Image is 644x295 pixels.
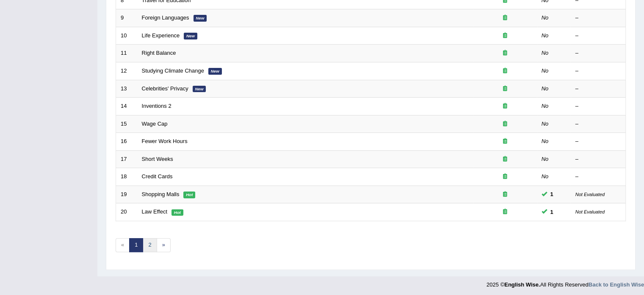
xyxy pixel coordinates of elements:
[547,190,557,199] span: You cannot take this question anymore
[542,103,549,109] em: No
[542,67,549,74] em: No
[116,203,137,221] td: 20
[142,32,180,39] a: Life Experience
[116,150,137,168] td: 17
[575,155,621,163] div: –
[116,115,137,133] td: 15
[116,168,137,186] td: 18
[542,138,549,144] em: No
[478,32,532,40] div: Exam occurring question
[575,102,621,110] div: –
[171,209,183,216] em: Hot
[116,185,137,203] td: 19
[575,209,605,214] small: Not Evaluated
[142,173,173,180] a: Credit Cards
[478,14,532,22] div: Exam occurring question
[183,191,195,198] em: Hot
[589,281,644,288] a: Back to English Wise
[208,68,222,75] em: New
[478,120,532,128] div: Exam occurring question
[575,173,621,181] div: –
[129,238,143,252] a: 1
[575,32,621,40] div: –
[478,49,532,57] div: Exam occurring question
[575,138,621,146] div: –
[575,120,621,128] div: –
[142,156,173,162] a: Short Weeks
[478,102,532,110] div: Exam occurring question
[542,14,549,21] em: No
[116,27,137,45] td: 10
[486,276,644,289] div: 2025 © All Rights Reserved
[143,238,157,252] a: 2
[542,32,549,39] em: No
[116,98,137,115] td: 14
[575,49,621,57] div: –
[184,33,197,39] em: New
[142,121,168,127] a: Wage Cap
[116,238,130,252] span: «
[193,86,206,93] em: New
[142,103,171,109] a: Inventions 2
[142,14,189,21] a: Foreign Languages
[116,45,137,62] td: 11
[504,281,540,288] strong: English Wise.
[478,138,532,146] div: Exam occurring question
[142,67,204,74] a: Studying Climate Change
[575,192,605,197] small: Not Evaluated
[142,191,180,197] a: Shopping Malls
[478,173,532,181] div: Exam occurring question
[542,50,549,56] em: No
[142,208,167,215] a: Law Effect
[116,80,137,98] td: 13
[478,85,532,93] div: Exam occurring question
[575,85,621,93] div: –
[478,67,532,75] div: Exam occurring question
[142,138,188,144] a: Fewer Work Hours
[542,156,549,162] em: No
[542,85,549,92] em: No
[142,85,188,92] a: Celebrities' Privacy
[116,133,137,151] td: 16
[157,238,171,252] a: »
[575,14,621,22] div: –
[116,62,137,80] td: 12
[575,67,621,75] div: –
[542,173,549,180] em: No
[142,50,176,56] a: Right Balance
[478,191,532,199] div: Exam occurring question
[542,121,549,127] em: No
[547,208,557,216] span: You cannot take this question anymore
[478,155,532,163] div: Exam occurring question
[116,9,137,27] td: 9
[193,15,207,22] em: New
[478,208,532,216] div: Exam occurring question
